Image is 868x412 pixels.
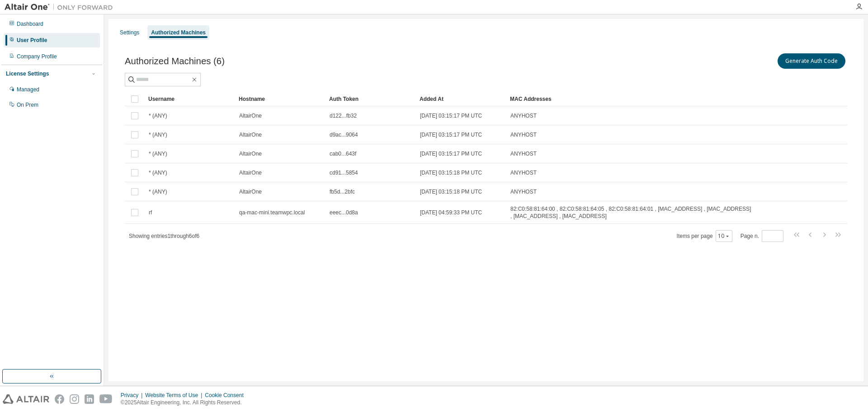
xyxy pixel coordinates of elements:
[17,20,43,28] div: Dashboard
[120,29,139,36] div: Settings
[149,209,152,216] span: rf
[420,209,482,216] span: [DATE] 04:59:33 PM UTC
[149,112,167,119] span: * (ANY)
[330,131,358,138] span: d9ac...9064
[420,169,482,176] span: [DATE] 03:15:18 PM UTC
[239,112,262,119] span: AltairOne
[510,150,537,157] span: ANYHOST
[125,56,225,66] span: Authorized Machines (6)
[17,101,38,109] div: On Prem
[17,53,57,60] div: Company Profile
[145,392,205,399] div: Website Terms of Use
[148,92,231,106] div: Username
[420,92,503,106] div: Added At
[239,188,262,195] span: AltairOne
[17,86,39,93] div: Managed
[330,150,356,157] span: cab0...643f
[741,230,783,242] span: Page n.
[420,131,482,138] span: [DATE] 03:15:17 PM UTC
[677,230,732,242] span: Items per page
[121,399,249,407] p: © 2025 Altair Engineering, Inc. All Rights Reserved.
[329,92,412,106] div: Auth Token
[149,169,167,176] span: * (ANY)
[510,205,752,220] span: 82:C0:58:81:64:00 , 82:C0:58:81:64:05 , 82:C0:58:81:64:01 , [MAC_ADDRESS] , [MAC_ADDRESS] , [MAC_...
[70,394,79,404] img: instagram.svg
[330,112,357,119] span: d122...fb32
[149,131,167,138] span: * (ANY)
[129,233,199,239] span: Showing entries 1 through 6 of 6
[420,112,482,119] span: [DATE] 03:15:17 PM UTC
[55,394,64,404] img: facebook.svg
[205,392,249,399] div: Cookie Consent
[5,3,118,12] img: Altair One
[778,53,845,69] button: Generate Auth Code
[149,150,167,157] span: * (ANY)
[420,188,482,195] span: [DATE] 03:15:18 PM UTC
[510,92,752,106] div: MAC Addresses
[510,188,537,195] span: ANYHOST
[420,150,482,157] span: [DATE] 03:15:17 PM UTC
[330,188,355,195] span: fb5d...2bfc
[151,29,206,36] div: Authorized Machines
[330,209,358,216] span: eeec...0d8a
[6,70,49,77] div: License Settings
[149,188,167,195] span: * (ANY)
[239,150,262,157] span: AltairOne
[510,169,537,176] span: ANYHOST
[85,394,94,404] img: linkedin.svg
[239,209,305,216] span: qa-mac-mini.teamwpc.local
[239,131,262,138] span: AltairOne
[718,232,730,240] button: 10
[330,169,358,176] span: cd91...5854
[17,37,47,44] div: User Profile
[3,394,49,404] img: altair_logo.svg
[239,169,262,176] span: AltairOne
[239,92,322,106] div: Hostname
[99,394,113,404] img: youtube.svg
[510,112,537,119] span: ANYHOST
[510,131,537,138] span: ANYHOST
[121,392,145,399] div: Privacy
